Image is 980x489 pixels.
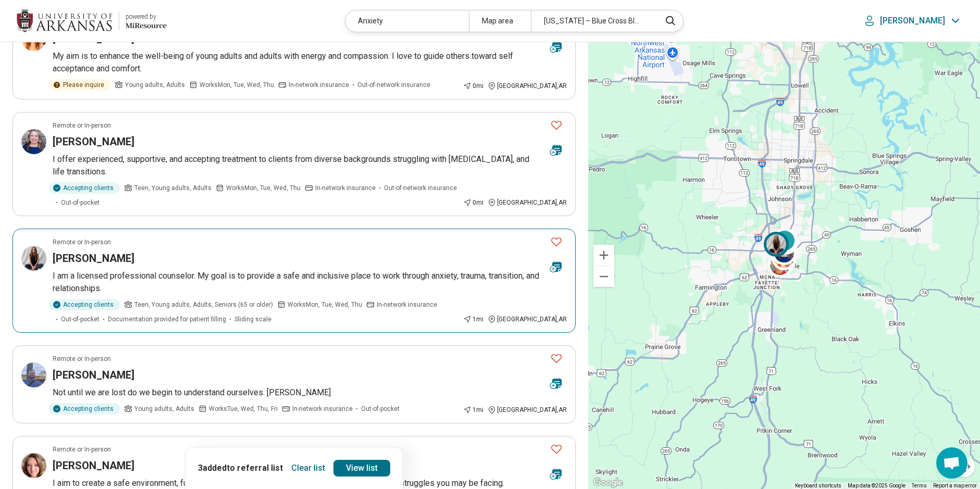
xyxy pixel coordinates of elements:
span: Map data ©2025 Google [848,483,905,488]
button: Zoom in [593,245,614,266]
div: Open chat [936,447,967,479]
div: [GEOGRAPHIC_DATA] , AR [488,315,567,324]
div: Anxiety [345,10,469,32]
div: 1 mi [463,405,483,415]
div: Map area [469,10,531,32]
span: Young adults, Adults [125,80,185,90]
div: Accepting clients [48,403,120,415]
div: Please inquire [48,79,110,91]
p: Remote or In-person [53,354,111,363]
button: Clear list [287,460,329,477]
div: Accepting clients [48,182,120,194]
img: University of Arkansas [17,8,113,33]
button: Zoom out [593,266,614,287]
p: Remote or In-person [53,445,111,454]
span: In-network insurance [315,183,376,193]
span: Teen, Young adults, Adults, Seniors (65 or older) [134,300,273,309]
p: [PERSON_NAME] [880,16,945,26]
button: Favorite [546,115,567,136]
h3: [PERSON_NAME] [53,458,134,473]
p: Remote or In-person [53,237,111,247]
button: Favorite [546,231,567,253]
span: In-network insurance [289,80,349,90]
span: Works Mon, Tue, Wed, Thu [288,300,362,309]
p: My aim is to enhance the well-being of young adults and adults with energy and compassion. I love... [53,50,567,75]
a: Terms (opens in new tab) [912,483,927,488]
span: Out-of-pocket [61,198,100,207]
span: to referral list [227,463,283,473]
a: University of Arkansaspowered by [17,8,167,33]
button: Favorite [546,438,567,460]
span: Sliding scale [234,315,271,324]
span: Out-of-pocket [61,315,100,324]
p: Not until we are lost do we begin to understand ourselves. [PERSON_NAME] [53,386,567,399]
span: Out-of-network insurance [384,183,457,193]
span: In-network insurance [292,404,353,413]
div: 2 [772,228,797,253]
p: I offer experienced, supportive, and accepting treatment to clients from diverse backgrounds stru... [53,153,567,178]
span: In-network insurance [377,300,437,309]
p: Remote or In-person [53,121,111,130]
span: Out-of-network insurance [357,80,430,90]
span: Works Tue, Wed, Thu, Fri [209,404,278,413]
span: Out-of-pocket [361,404,400,413]
button: Favorite [546,348,567,369]
div: [US_STATE] – Blue Cross Blue Shield [531,10,654,32]
h3: [PERSON_NAME] [53,134,134,149]
div: [GEOGRAPHIC_DATA] , AR [488,198,567,207]
a: View list [333,460,390,477]
div: [GEOGRAPHIC_DATA] , AR [488,81,567,91]
h3: [PERSON_NAME] [53,251,134,266]
div: powered by [126,12,167,21]
span: Documentation provided for patient filling [108,315,226,324]
span: Teen, Young adults, Adults [134,183,212,193]
p: 3 added [198,462,283,474]
span: Works Mon, Tue, Wed, Thu [226,183,301,193]
span: Works Mon, Tue, Wed, Thu [200,80,274,90]
div: 0 mi [463,198,483,207]
span: Young adults, Adults [134,404,194,413]
a: Report a map error [933,483,977,488]
div: Accepting clients [48,299,120,310]
div: 1 mi [463,315,483,324]
p: I am a licensed professional counselor. My goal is to provide a safe and inclusive place to work ... [53,270,567,295]
div: 0 mi [463,81,483,91]
div: [GEOGRAPHIC_DATA] , AR [488,405,567,415]
h3: [PERSON_NAME] [53,368,134,382]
